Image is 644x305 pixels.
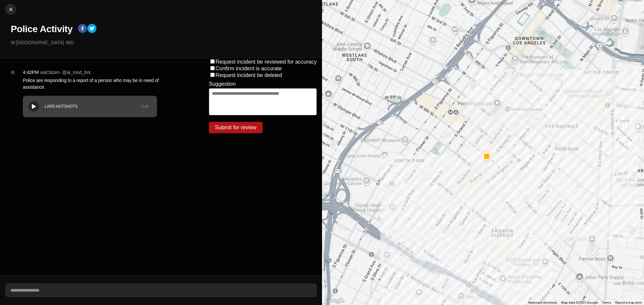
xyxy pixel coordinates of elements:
[615,301,642,304] a: Report a map error
[87,24,97,34] button: twitter
[528,300,557,305] button: Keyboard shortcuts
[11,23,72,35] h1: Police Activity
[78,24,87,34] button: facebook
[40,69,91,76] p: via Citizen · @ ai_mod_bot
[5,4,16,15] button: cancel
[216,66,282,71] label: Confirm incident is accurate
[141,104,149,109] div: 5.4 s
[216,59,317,65] label: Request incident be reviewed for accuracy
[23,77,182,90] p: Police are responding to a report of a person who may be in need of assistance.
[209,81,236,87] label: Suggestion
[561,301,598,304] span: Map data ©2025 Google
[602,301,611,304] a: Terms (opens in new tab)
[23,69,39,76] p: 4:42PM
[45,104,141,109] div: LAPD HOTSHOTS
[324,296,346,305] img: Google
[216,72,282,78] label: Request incident be deleted
[209,122,263,133] button: Submit for review
[324,296,346,305] a: Open this area in Google Maps (opens a new window)
[11,39,317,46] p: W [GEOGRAPHIC_DATA] · BID
[7,6,14,13] img: cancel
